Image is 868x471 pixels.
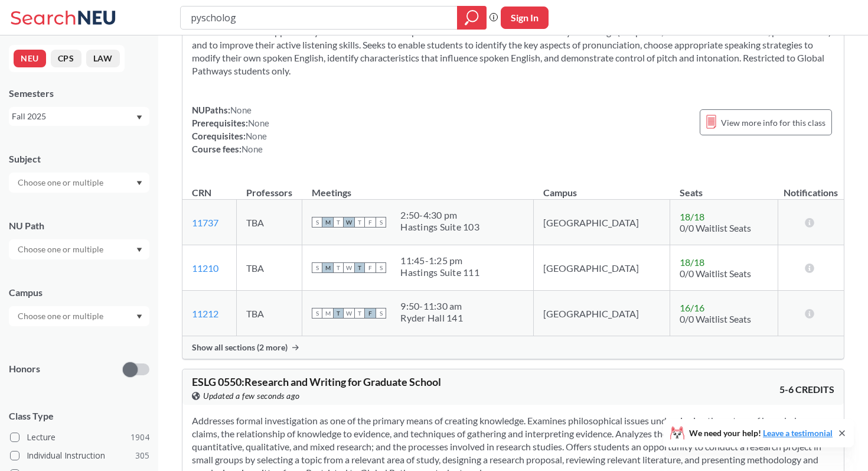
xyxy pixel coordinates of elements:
button: LAW [86,50,120,67]
div: magnifying glass [457,6,487,30]
span: S [376,217,386,228]
input: Choose one or multiple [12,176,111,190]
span: M [322,217,333,228]
input: Choose one or multiple [12,242,111,256]
span: 0/0 Waitlist Seats [680,268,751,279]
span: T [333,308,344,319]
span: 5-6 CREDITS [779,383,834,396]
span: 16 / 16 [680,302,704,313]
button: CPS [51,50,81,67]
span: T [354,308,365,319]
td: TBA [237,200,302,245]
th: Professors [237,174,302,200]
span: T [333,262,344,273]
svg: Dropdown arrow [136,115,142,120]
div: Hastings Suite 103 [400,221,479,233]
a: Leave a testimonial [763,428,833,438]
div: NUPaths: Prerequisites: Corequisites: Course fees: [192,103,269,155]
span: F [365,308,376,319]
svg: magnifying glass [465,9,479,26]
input: Class, professor, course number, "phrase" [190,8,449,28]
th: Notifications [778,174,844,200]
div: Show all sections (2 more) [182,336,844,359]
a: 11212 [192,308,218,319]
div: CRN [192,186,211,199]
svg: Dropdown arrow [136,248,142,252]
span: 305 [135,449,149,462]
span: 18 / 18 [680,256,704,268]
th: Seats [670,174,778,200]
span: W [344,262,354,273]
span: None [230,105,252,115]
label: Individual Instruction [10,448,149,463]
span: 1904 [130,431,149,444]
a: 11210 [192,262,218,274]
span: 18 / 18 [680,211,704,222]
div: NU Path [9,219,149,232]
div: Fall 2025Dropdown arrow [9,107,149,126]
div: 2:50 - 4:30 pm [400,209,479,221]
td: TBA [237,291,302,336]
span: S [376,262,386,273]
span: S [312,217,322,228]
p: Honors [9,362,40,376]
div: Fall 2025 [12,110,135,123]
span: None [242,144,263,154]
div: 11:45 - 1:25 pm [400,255,479,267]
section: Offers students an opportunity to learn how to make speech more understandable in a variety of se... [192,25,834,77]
span: T [354,217,365,228]
span: W [344,217,354,228]
div: Hastings Suite 111 [400,267,479,278]
span: S [312,262,322,273]
svg: Dropdown arrow [136,314,142,319]
span: W [344,308,354,319]
th: Meetings [302,174,534,200]
span: Class Type [9,410,149,423]
label: Lecture [10,430,149,445]
span: S [312,308,322,319]
span: Updated a few seconds ago [203,389,300,402]
div: Campus [9,286,149,299]
span: View more info for this class [721,115,825,130]
span: We need your help! [689,429,833,437]
td: [GEOGRAPHIC_DATA] [534,291,670,336]
span: 0/0 Waitlist Seats [680,222,751,233]
div: Dropdown arrow [9,306,149,326]
td: TBA [237,245,302,291]
span: F [365,217,376,228]
span: S [376,308,386,319]
th: Campus [534,174,670,200]
span: M [322,308,333,319]
div: 9:50 - 11:30 am [400,300,463,312]
span: ESLG 0550 : Research and Writing for Graduate School [192,375,441,388]
button: NEU [14,50,46,67]
span: T [354,262,365,273]
span: None [248,118,269,128]
span: None [246,131,267,141]
div: Ryder Hall 141 [400,312,463,324]
input: Choose one or multiple [12,309,111,323]
button: Sign In [501,7,549,29]
div: Dropdown arrow [9,173,149,193]
span: Show all sections (2 more) [192,342,288,353]
td: [GEOGRAPHIC_DATA] [534,245,670,291]
span: T [333,217,344,228]
div: Dropdown arrow [9,239,149,259]
a: 11737 [192,217,218,228]
span: F [365,262,376,273]
svg: Dropdown arrow [136,181,142,186]
td: [GEOGRAPHIC_DATA] [534,200,670,245]
span: 0/0 Waitlist Seats [680,313,751,324]
span: M [322,262,333,273]
div: Semesters [9,87,149,100]
div: Subject [9,152,149,165]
